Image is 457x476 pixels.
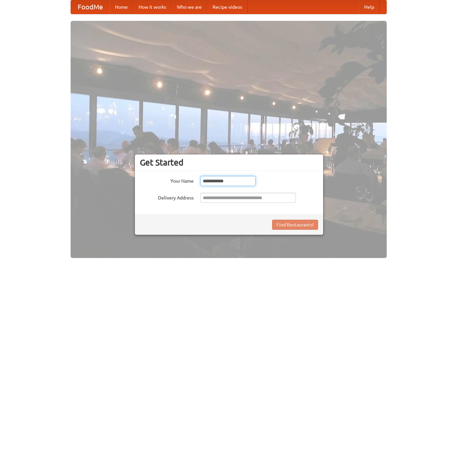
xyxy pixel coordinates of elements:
[71,0,110,14] a: FoodMe
[140,157,318,168] h3: Get Started
[207,0,247,14] a: Recipe videos
[133,0,172,14] a: How it works
[359,0,380,14] a: Help
[172,0,207,14] a: Who we are
[140,193,194,201] label: Delivery Address
[272,220,318,230] button: Find Restaurants!
[140,176,194,184] label: Your Name
[110,0,133,14] a: Home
